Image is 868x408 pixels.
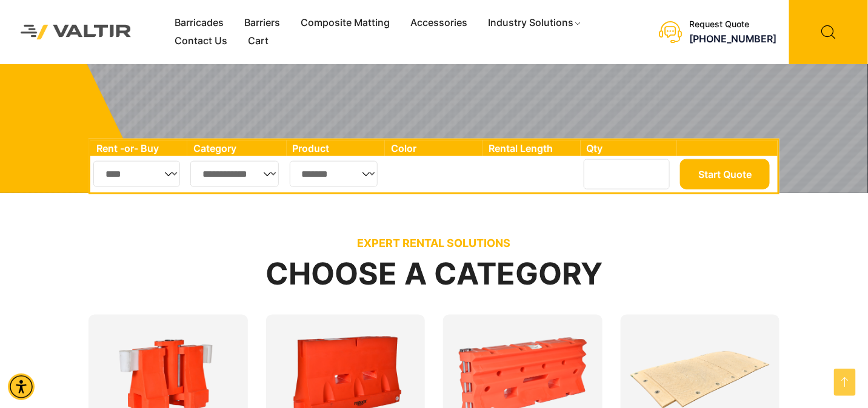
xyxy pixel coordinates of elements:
a: Contact Us [164,32,238,50]
p: EXPERT RENTAL SOLUTIONS [88,237,780,250]
th: Color [385,140,482,156]
select: Single select [290,161,378,187]
select: Single select [93,161,180,187]
th: Qty [581,140,677,156]
a: Industry Solutions [478,14,592,32]
button: Start Quote [680,159,770,189]
th: Category [187,140,287,156]
a: Open this option [834,369,856,396]
h2: Choose a Category [88,257,780,291]
th: Rental Length [482,140,581,156]
div: Accessibility Menu [8,373,35,400]
a: Cart [238,32,279,50]
th: Product [287,140,386,156]
input: Number [584,159,670,189]
th: Rent -or- Buy [90,140,187,156]
a: call (888) 496-3625 [689,33,777,45]
a: Composite Matting [290,14,400,32]
a: Barricades [164,14,234,32]
select: Single select [190,161,279,187]
a: Barriers [234,14,290,32]
a: Accessories [400,14,478,32]
div: Request Quote [689,19,777,30]
img: Valtir Rentals [9,13,143,51]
